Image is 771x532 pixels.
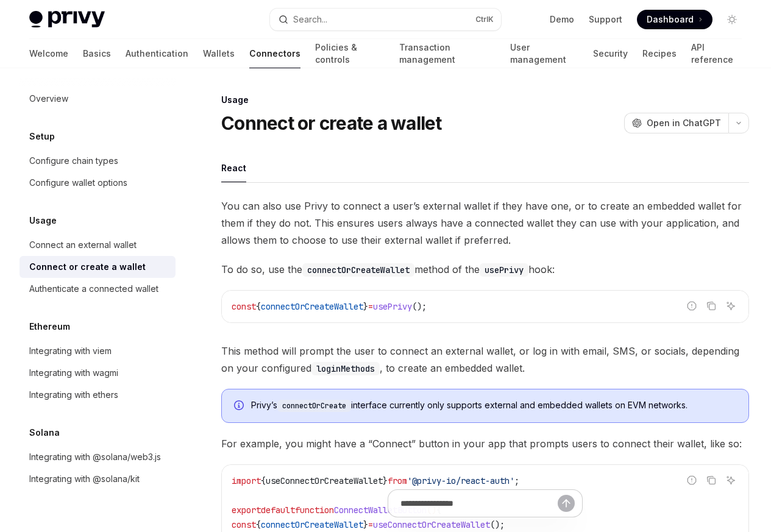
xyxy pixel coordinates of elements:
button: Report incorrect code [684,298,700,314]
h5: Ethereum [29,319,70,334]
a: Integrating with @solana/kit [20,468,176,490]
span: Open in ChatGPT [647,117,721,129]
a: User management [510,39,578,68]
span: } [383,475,388,486]
div: Configure chain types [29,154,118,168]
span: connectOrCreateWallet [261,301,363,312]
a: Connect or create a wallet [20,256,176,278]
code: usePrivy [480,263,528,277]
a: Transaction management [399,39,496,68]
span: useConnectOrCreateWallet [266,475,383,486]
span: = [368,301,373,312]
a: API reference [691,39,742,68]
a: Connectors [249,39,300,68]
span: from [388,475,407,486]
div: Configure wallet options [29,176,127,190]
span: For example, you might have a “Connect” button in your app that prompts users to connect their wa... [221,435,749,452]
span: Ctrl K [475,15,494,24]
span: const [232,301,256,312]
a: Support [589,13,622,26]
div: Connect or create a wallet [29,260,146,274]
code: connectOrCreate [277,400,351,412]
div: Integrating with wagmi [29,366,118,380]
span: ; [514,475,519,486]
code: connectOrCreateWallet [302,263,414,277]
div: Integrating with ethers [29,388,118,402]
a: Demo [550,13,574,26]
span: import [232,475,261,486]
button: Ask AI [723,298,739,314]
button: Toggle dark mode [722,10,742,29]
span: { [256,301,261,312]
span: You can also use Privy to connect a user’s external wallet if they have one, or to create an embe... [221,197,749,249]
span: } [363,301,368,312]
a: Integrating with wagmi [20,362,176,384]
a: Basics [83,39,111,68]
div: Integrating with viem [29,344,112,358]
a: Configure chain types [20,150,176,172]
input: Ask a question... [400,490,558,517]
span: (); [412,301,427,312]
a: Authentication [126,39,188,68]
h5: Usage [29,213,57,228]
span: Privy’s interface currently only supports external and embedded wallets on EVM networks. [251,399,736,412]
div: Usage [221,94,749,106]
button: Copy the contents from the code block [703,472,719,488]
a: Connect an external wallet [20,234,176,256]
div: Overview [29,91,68,106]
a: Welcome [29,39,68,68]
a: Integrating with ethers [20,384,176,406]
div: Search... [293,12,327,27]
div: React [221,154,246,182]
div: Integrating with @solana/kit [29,472,140,486]
button: Open search [270,9,501,30]
h5: Solana [29,425,60,440]
button: Copy the contents from the code block [703,298,719,314]
span: This method will prompt the user to connect an external wallet, or log in with email, SMS, or soc... [221,342,749,377]
button: Send message [558,495,575,512]
code: loginMethods [311,362,380,375]
div: Integrating with @solana/web3.js [29,450,161,464]
a: Dashboard [637,10,712,29]
button: Report incorrect code [684,472,700,488]
a: Integrating with @solana/web3.js [20,446,176,468]
a: Integrating with viem [20,340,176,362]
div: Connect an external wallet [29,238,137,252]
a: Wallets [203,39,235,68]
a: Recipes [642,39,677,68]
a: Policies & controls [315,39,385,68]
svg: Info [234,400,246,413]
span: Dashboard [647,13,694,26]
div: Authenticate a connected wallet [29,282,158,296]
img: light logo [29,11,105,28]
h1: Connect or create a wallet [221,112,442,134]
a: Overview [20,88,176,110]
a: Security [593,39,628,68]
button: Open in ChatGPT [624,113,728,133]
a: Authenticate a connected wallet [20,278,176,300]
button: Ask AI [723,472,739,488]
span: To do so, use the method of the hook: [221,261,749,278]
h5: Setup [29,129,55,144]
span: { [261,475,266,486]
span: '@privy-io/react-auth' [407,475,514,486]
span: usePrivy [373,301,412,312]
a: Configure wallet options [20,172,176,194]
